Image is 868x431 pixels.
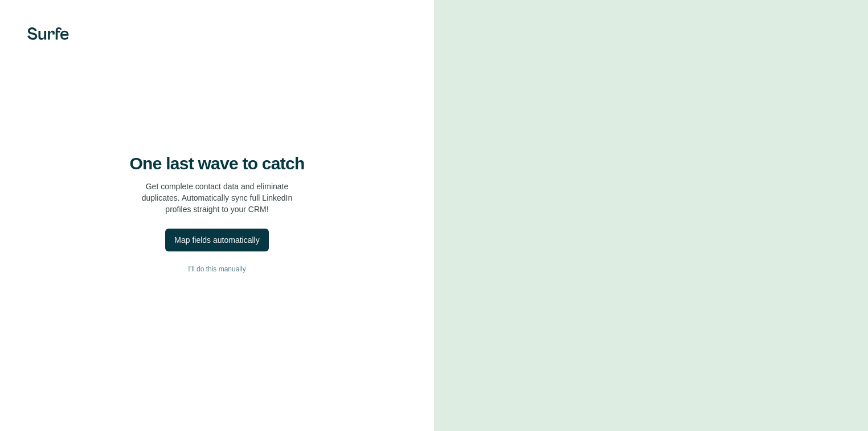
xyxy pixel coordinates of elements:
button: I’ll do this manually [23,261,411,278]
span: I’ll do this manually [188,264,245,274]
img: Surfe's logo [27,27,69,40]
h4: One last wave to catch [130,153,305,174]
button: Map fields automatically [165,229,268,251]
div: Map fields automatically [174,234,259,246]
p: Get complete contact data and eliminate duplicates. Automatically sync full LinkedIn profiles str... [142,181,293,215]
